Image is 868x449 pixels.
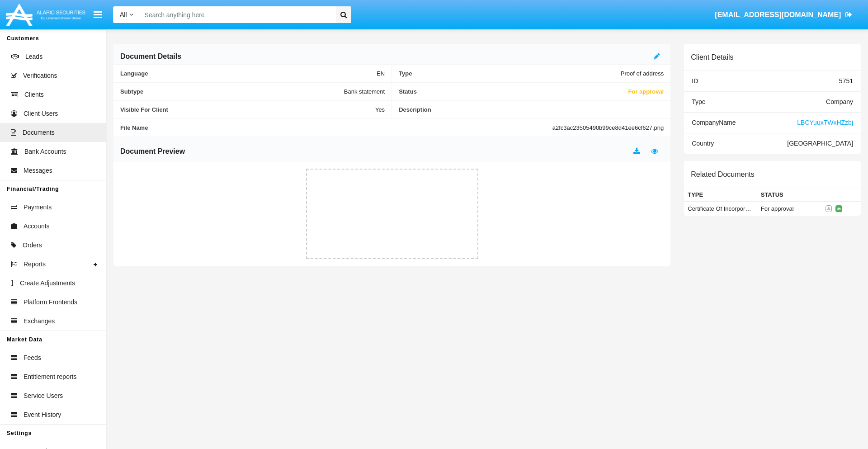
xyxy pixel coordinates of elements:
span: ID [692,77,698,85]
span: Country [692,140,714,147]
span: Bank statement [344,88,385,95]
span: Proof of address [621,70,664,77]
span: Platform Frontends [24,298,77,307]
span: Verifications [23,71,57,80]
span: Leads [25,52,42,61]
span: Service Users [24,391,63,401]
span: [EMAIL_ADDRESS][DOMAIN_NAME] [715,11,841,19]
span: Exchanges [24,317,55,326]
h6: Document Details [120,52,181,61]
span: Accounts [24,222,50,231]
input: Search [140,6,333,23]
h6: Client Details [691,53,733,61]
span: Messages [24,166,52,175]
td: Certificate Of Incorporation [684,202,757,216]
span: Yes [375,106,385,113]
span: Status [399,88,628,95]
span: Client Users [24,109,58,118]
span: Event History [24,410,61,420]
td: For approval [757,202,822,216]
span: Description [399,106,664,113]
span: For approval [628,88,664,95]
span: Type [399,70,621,77]
span: LBCYuuxTWxHZzbj [797,119,853,126]
h6: Document Preview [120,147,185,156]
span: Feeds [24,353,41,363]
span: Create Adjustments [20,279,75,288]
span: 5751 [839,77,853,85]
span: Reports [24,260,46,269]
span: Orders [23,241,42,250]
span: EN [377,70,385,77]
a: [EMAIL_ADDRESS][DOMAIN_NAME] [711,2,857,28]
span: Bank Accounts [24,147,66,156]
span: Type [692,98,705,105]
h6: Related Documents [691,170,755,179]
span: a2fc3ac23505490b99ce8d41ee6cf627.png [552,124,664,131]
span: Language [120,70,377,77]
img: Logo image [5,1,87,28]
span: All [120,11,127,18]
span: Subtype [120,88,344,95]
span: Visible For Client [120,106,375,113]
a: All [113,10,140,19]
th: Type [684,188,757,202]
span: Entitlement reports [24,372,77,382]
span: [GEOGRAPHIC_DATA] [787,140,853,147]
span: Company Name [692,119,736,126]
span: Company [826,98,853,105]
span: Payments [24,203,52,212]
span: Documents [23,128,55,137]
span: Clients [24,90,44,99]
span: File Name [120,124,552,131]
th: Status [757,188,822,202]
